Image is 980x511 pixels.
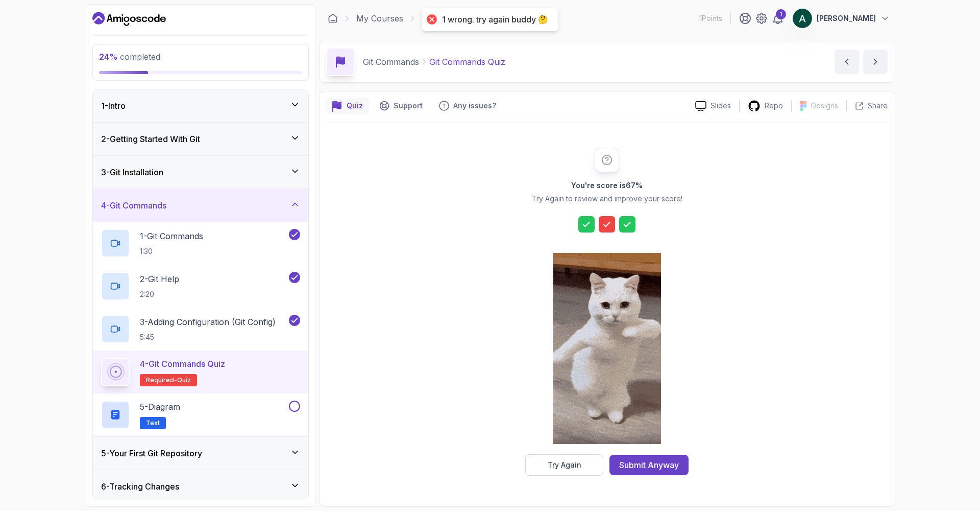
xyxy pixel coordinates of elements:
p: 1:30 [140,246,203,257]
div: Submit Anyway [619,459,679,471]
button: Support button [373,98,429,114]
button: 3-Adding Configuration (Git Config)5:45 [101,315,300,343]
p: 1 - Git Commands [140,230,203,242]
h3: 1 - Intro [101,100,126,112]
button: quiz button [326,98,369,114]
button: 4-Git Commands [93,189,308,222]
p: Support [394,101,423,111]
p: Designs [811,101,838,111]
p: 4 - Git Commands Quiz [140,358,225,370]
p: 1 Points [699,13,722,24]
p: 2:20 [140,289,179,299]
img: user profile image [793,9,812,28]
button: next content [863,50,888,74]
a: My Courses [356,12,403,25]
button: Feedback button [433,98,502,114]
button: 6-Tracking Changes [93,470,308,503]
button: 4-Git Commands QuizRequired-quiz [101,358,300,386]
h3: 6 - Tracking Changes [101,480,179,493]
h2: You're score is 67 % [571,180,643,191]
div: 1 wrong. try again buddy 🤔 [442,14,548,25]
button: 2-Git Help2:20 [101,272,300,300]
span: Text [146,419,160,427]
span: quiz [177,376,191,384]
span: 24 % [99,52,118,62]
h3: 3 - Git Installation [101,166,163,178]
a: Dashboard [92,11,166,27]
p: Try Again to review and improve your score! [532,194,682,204]
button: Try Again [525,454,603,476]
p: 5 - Diagram [140,401,180,413]
p: Any issues? [453,101,496,111]
a: Repo [740,100,791,112]
button: 3-Git Installation [93,156,308,189]
h3: 2 - Getting Started With Git [101,133,200,145]
button: Share [846,101,888,111]
p: Quiz [347,101,363,111]
button: user profile image[PERSON_NAME] [792,8,890,29]
div: Try Again [548,460,581,470]
a: Dashboard [328,13,338,24]
button: previous content [835,50,859,74]
img: cool-cat [553,253,661,444]
p: [PERSON_NAME] [817,13,876,24]
p: Git Commands Quiz [429,56,505,68]
h3: 5 - Your First Git Repository [101,447,202,459]
p: Repo [765,101,783,111]
p: Share [868,101,888,111]
div: 1 [776,9,786,19]
p: 5:45 [140,332,276,342]
p: 3 - Adding Configuration (Git Config) [140,316,276,328]
button: 1-Git Commands1:30 [101,229,300,258]
a: 1 [772,12,784,25]
span: Required- [146,376,177,384]
button: Submit Anyway [609,455,689,475]
h3: 4 - Git Commands [101,199,166,212]
p: 2 - Git Help [140,273,179,285]
button: 1-Intro [93,89,308,122]
button: 5-Your First Git Repository [93,437,308,470]
p: Slides [710,101,731,111]
span: completed [99,52,160,62]
p: Git Commands [363,56,419,68]
button: 5-DiagramText [101,401,300,429]
a: Slides [687,101,739,111]
button: 2-Getting Started With Git [93,123,308,155]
